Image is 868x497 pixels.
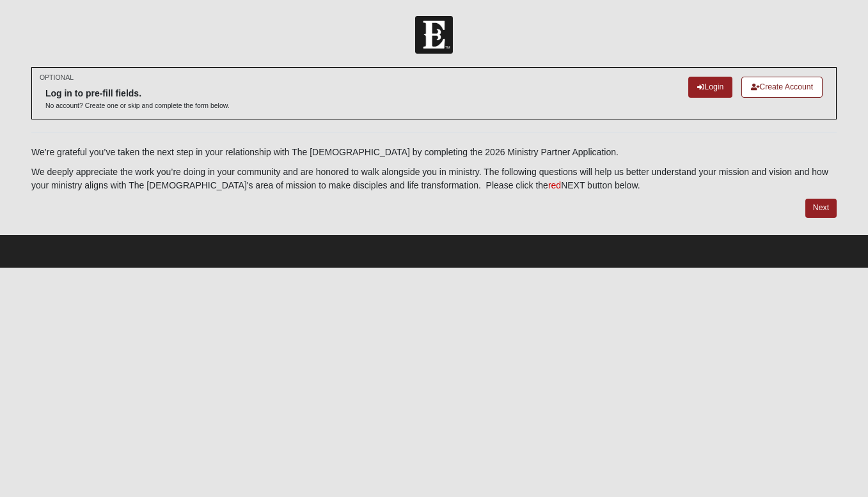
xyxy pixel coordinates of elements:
[40,73,74,82] small: OPTIONAL
[45,88,230,99] h6: Log in to pre-fill fields.
[805,199,837,217] a: Next
[31,146,837,159] p: We’re grateful you’ve taken the next step in your relationship with The [DEMOGRAPHIC_DATA] by com...
[548,180,561,190] font: red
[31,165,837,192] p: We deeply appreciate the work you’re doing in your community and are honored to walk alongside yo...
[415,16,453,54] img: Church of Eleven22 Logo
[741,77,823,98] a: Create Account
[688,77,732,98] a: Login
[45,101,230,111] p: No account? Create one or skip and complete the form below.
